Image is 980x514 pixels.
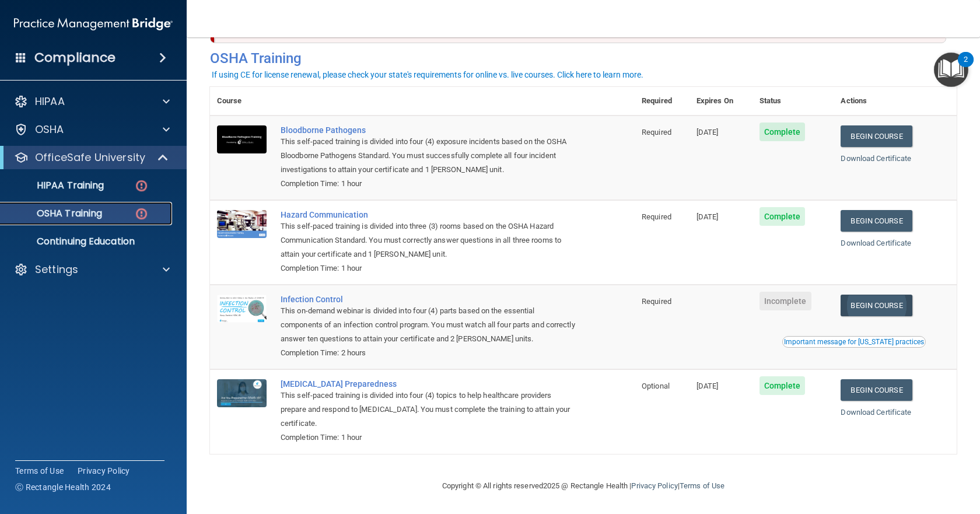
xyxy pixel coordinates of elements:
a: Download Certificate [841,239,911,247]
a: Begin Course [841,379,912,401]
a: Privacy Policy [78,465,130,477]
div: This self-paced training is divided into four (4) topics to help healthcare providers prepare and... [281,389,576,431]
p: OSHA Training [8,208,102,219]
a: OSHA [14,123,170,137]
span: [DATE] [696,128,719,137]
span: Ⓒ Rectangle Health 2024 [15,481,111,493]
span: Required [642,128,671,137]
p: OSHA [35,123,64,137]
span: Complete [759,376,806,395]
th: Status [752,87,834,116]
div: If using CE for license renewal, please check your state's requirements for online vs. live cours... [212,71,643,79]
div: This on-demand webinar is divided into four (4) parts based on the essential components of an inf... [281,304,576,346]
a: OfficeSafe University [14,151,169,165]
a: Infection Control [281,295,576,304]
span: [DATE] [696,212,719,221]
a: [MEDICAL_DATA] Preparedness [281,379,576,389]
span: Complete [759,207,806,226]
span: Optional [642,382,670,390]
div: This self-paced training is divided into four (4) exposure incidents based on the OSHA Bloodborne... [281,135,576,177]
th: Course [210,87,274,116]
a: HIPAA [14,95,170,109]
div: Important message for [US_STATE] practices [784,338,924,345]
a: Privacy Policy [631,481,677,490]
img: PMB logo [14,12,173,36]
th: Required [635,87,689,116]
button: Open Resource Center, 2 new notifications [934,53,968,87]
p: Settings [35,263,78,277]
span: Required [642,297,671,306]
p: HIPAA Training [8,180,104,191]
span: Incomplete [759,292,811,310]
a: Begin Course [841,295,912,316]
a: Terms of Use [680,481,724,490]
a: Terms of Use [15,465,64,477]
a: Hazard Communication [281,210,576,219]
iframe: Drift Widget Chat Controller [778,431,966,478]
th: Actions [834,87,957,116]
img: danger-circle.6113f641.png [134,207,149,221]
h4: Compliance [34,50,116,66]
button: If using CE for license renewal, please check your state's requirements for online vs. live cours... [210,69,645,81]
span: [DATE] [696,382,719,390]
a: Bloodborne Pathogens [281,125,576,135]
p: OfficeSafe University [35,151,145,165]
div: Completion Time: 1 hour [281,177,576,191]
a: Begin Course [841,210,912,232]
a: Begin Course [841,125,912,147]
span: Required [642,212,671,221]
div: Completion Time: 1 hour [281,431,576,445]
span: Complete [759,123,806,141]
th: Expires On [689,87,752,116]
p: HIPAA [35,95,65,109]
div: This self-paced training is divided into three (3) rooms based on the OSHA Hazard Communication S... [281,219,576,261]
h4: OSHA Training [210,50,957,67]
a: Download Certificate [841,408,911,417]
div: Copyright © All rights reserved 2025 @ Rectangle Health | | [370,467,796,505]
div: Completion Time: 2 hours [281,346,576,360]
p: Continuing Education [8,236,167,247]
div: 2 [964,60,968,75]
img: danger-circle.6113f641.png [134,179,149,193]
a: Download Certificate [841,154,911,163]
button: Read this if you are a dental practitioner in the state of CA [782,336,926,348]
a: Settings [14,263,170,277]
div: Completion Time: 1 hour [281,261,576,275]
